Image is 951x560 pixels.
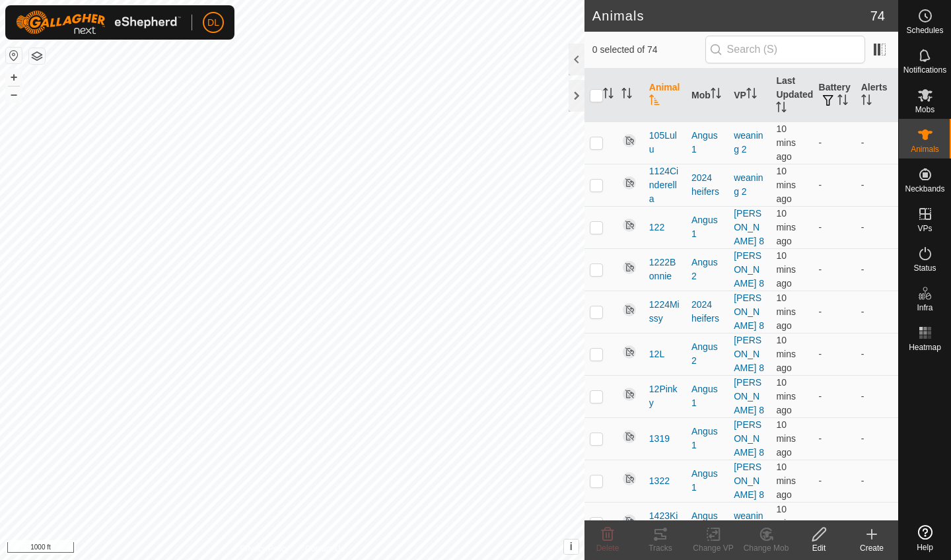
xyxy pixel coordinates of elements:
th: Mob [686,69,728,122]
span: Animals [911,145,939,153]
span: 4 Oct 2025 at 2:06 am [776,293,796,331]
span: 12Pinky [649,382,681,410]
div: Edit [792,542,845,554]
p-sorticon: Activate to sort [861,96,872,107]
td: - [856,417,898,460]
img: returning off [621,344,637,360]
span: Help [917,543,933,551]
td: - [856,164,898,206]
div: Tracks [634,542,687,554]
a: weaning 2 [734,172,763,197]
img: returning off [621,386,637,402]
td: - [856,248,898,291]
span: VPs [917,225,932,232]
span: 4 Oct 2025 at 2:06 am [776,208,796,246]
div: Create [845,542,898,554]
span: 4 Oct 2025 at 2:06 am [776,335,796,373]
th: Last Updated [771,69,813,122]
td: - [814,164,856,206]
span: 4 Oct 2025 at 2:05 am [776,123,796,162]
p-sorticon: Activate to sort [649,96,660,107]
a: [PERSON_NAME] 8 [734,293,764,331]
span: 12L [649,347,664,361]
td: - [856,333,898,375]
p-sorticon: Activate to sort [603,90,614,100]
span: Notifications [903,66,946,74]
p-sorticon: Activate to sort [837,96,848,107]
img: Gallagher Logo [16,11,181,34]
div: Angus 1 [691,213,723,241]
td: - [856,206,898,248]
span: 4 Oct 2025 at 2:05 am [776,419,796,458]
span: 4 Oct 2025 at 2:05 am [776,462,796,500]
th: VP [728,69,771,122]
img: returning off [621,260,637,275]
td: - [856,122,898,164]
span: 1224Missy [649,298,681,326]
img: returning off [621,133,637,149]
span: Infra [917,304,933,312]
a: Privacy Policy [240,543,289,555]
button: Reset Map [6,48,22,63]
div: Change VP [687,542,740,554]
a: [PERSON_NAME] 8 [734,250,764,289]
div: Angus 1 [691,425,723,452]
p-sorticon: Activate to sort [711,90,721,100]
a: Contact Us [305,543,344,555]
span: 74 [870,6,885,26]
div: Angus 1 [691,129,723,157]
span: Heatmap [909,343,941,351]
span: Delete [596,543,619,553]
span: 1423Kimmy [649,509,681,537]
div: Angus 2 [691,256,723,283]
span: 1322 [649,474,670,488]
img: returning off [621,175,637,191]
img: returning off [621,429,637,444]
span: 105Lulu [649,129,681,157]
span: 4 Oct 2025 at 2:06 am [776,504,796,542]
span: 0 selected of 74 [592,43,705,57]
th: Alerts [856,69,898,122]
td: - [814,206,856,248]
td: - [856,460,898,502]
button: i [564,540,579,554]
img: returning off [621,302,637,318]
td: - [814,248,856,291]
span: Mobs [915,106,934,114]
td: - [814,502,856,544]
a: [PERSON_NAME] 8 [734,377,764,415]
a: [PERSON_NAME] 8 [734,419,764,458]
img: returning off [621,471,637,487]
th: Animal [644,69,686,122]
a: weaning 2 [734,130,763,155]
td: - [856,375,898,417]
span: 4 Oct 2025 at 2:05 am [776,377,796,415]
td: - [814,375,856,417]
td: - [856,502,898,544]
span: i [570,541,573,552]
button: Map Layers [29,48,45,64]
td: - [814,417,856,460]
img: returning off [621,513,637,529]
span: 1222Bonnie [649,256,681,283]
button: – [6,87,22,102]
h2: Animals [592,8,870,24]
input: Search (S) [705,36,865,63]
div: Angus 1 [691,382,723,410]
div: 2024 heifers [691,171,723,199]
a: [PERSON_NAME] 8 [734,462,764,500]
div: Change Mob [740,542,792,554]
div: Angus 2 [691,340,723,368]
span: 4 Oct 2025 at 2:05 am [776,166,796,204]
td: - [856,291,898,333]
span: Neckbands [905,185,944,193]
th: Battery [814,69,856,122]
span: Status [913,264,936,272]
span: 1319 [649,432,670,446]
span: 1124Cinderella [649,164,681,206]
div: Angus 2 [691,509,723,537]
p-sorticon: Activate to sort [746,90,757,100]
a: [PERSON_NAME] 8 [734,208,764,246]
button: + [6,69,22,85]
td: - [814,460,856,502]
